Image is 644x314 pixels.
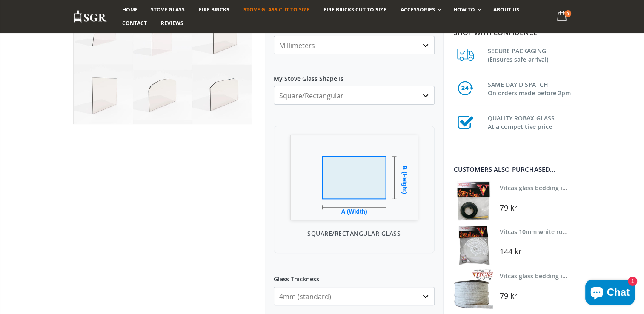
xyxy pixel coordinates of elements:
label: My Stove Glass Shape Is [274,67,435,83]
a: About us [487,3,526,17]
p: Square/Rectangular Glass [283,229,426,238]
span: Home [122,6,138,13]
inbox-online-store-chat: Shopify online store chat [583,280,637,307]
img: Stove Glass Replacement [73,10,107,24]
img: Square/Rectangular Glass [290,135,418,220]
h3: SAME DAY DISPATCH On orders made before 2pm [487,79,571,97]
h3: QUALITY ROBAX GLASS At a competitive price [487,112,571,131]
span: Stove Glass [151,6,185,13]
span: Stove Glass Cut To Size [243,6,309,13]
div: Customers also purchased... [453,166,571,173]
label: Glass Thickness [274,268,435,283]
h3: SECURE PACKAGING (Ensures safe arrival) [487,45,571,64]
span: Contact [122,20,147,27]
span: 144 kr [500,246,522,257]
a: Fire Bricks Cut To Size [317,3,392,17]
a: How To [447,3,486,17]
a: Reviews [155,17,190,30]
img: Vitcas stove glass bedding in tape [453,181,493,221]
span: Fire Bricks Cut To Size [323,6,386,13]
a: Stove Glass [144,3,191,17]
a: Accessories [394,3,445,17]
span: 0 [564,10,571,17]
span: How To [453,6,475,13]
img: Vitcas white rope, glue and gloves kit 10mm [453,225,493,265]
a: Home [116,3,144,17]
a: Stove Glass Cut To Size [237,3,316,17]
a: Contact [116,17,153,30]
img: Vitcas stove glass bedding in tape [453,269,493,309]
span: Fire Bricks [199,6,229,13]
span: 79 kr [500,203,517,213]
a: Fire Bricks [192,3,236,17]
span: About us [493,6,519,13]
span: Reviews [161,20,183,27]
a: 0 [553,9,571,25]
span: 79 kr [500,291,517,301]
span: Accessories [400,6,435,13]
